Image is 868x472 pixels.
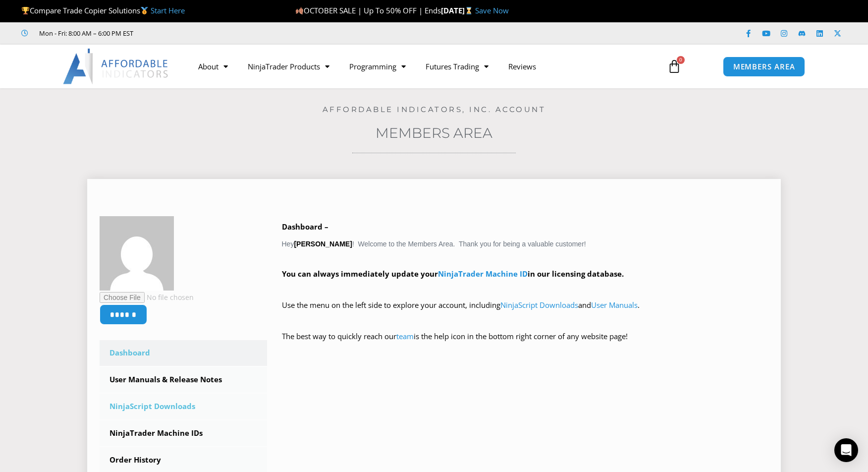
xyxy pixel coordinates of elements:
[465,7,473,14] img: ⌛
[498,55,546,78] a: Reviews
[100,367,267,393] a: User Manuals & Release Notes
[188,55,238,78] a: About
[22,7,29,14] img: 🏆
[323,105,546,114] a: Affordable Indicators, Inc. Account
[296,7,303,14] img: 🍂
[188,55,656,78] nav: Menu
[63,49,169,84] img: LogoAI | Affordable Indicators – NinjaTrader
[282,330,769,357] p: The best way to quickly reach our is the help icon in the bottom right corner of any website page!
[416,55,498,78] a: Futures Trading
[21,5,185,15] span: Compare Trade Copier Solutions
[591,300,638,310] a: User Manuals
[282,220,769,357] div: Hey ! Welcome to the Members Area. Thank you for being a valuable customer!
[147,28,296,38] iframe: Customer reviews powered by Trustpilot
[100,420,267,446] a: NinjaTrader Machine IDs
[294,240,352,248] strong: [PERSON_NAME]
[151,5,185,15] a: Start Here
[652,52,696,81] a: 0
[141,7,148,14] img: 🥇
[282,298,769,326] p: Use the menu on the left side to explore your account, including and .
[238,55,339,78] a: NinjaTrader Products
[282,269,624,279] strong: You can always immediately update your in our licensing database.
[677,56,685,64] span: 0
[100,340,267,366] a: Dashboard
[376,124,492,141] a: Members Area
[834,438,858,462] div: Open Intercom Messenger
[282,222,328,232] b: Dashboard –
[37,27,133,39] span: Mon - Fri: 8:00 AM – 6:00 PM EST
[733,63,795,70] span: MEMBERS AREA
[723,57,806,77] a: MEMBERS AREA
[295,5,441,15] span: OCTOBER SALE | Up To 50% OFF | Ends
[475,5,509,15] a: Save Now
[339,55,416,78] a: Programming
[396,331,414,341] a: team
[441,5,475,15] strong: [DATE]
[438,269,528,279] a: NinjaTrader Machine ID
[100,394,267,419] a: NinjaScript Downloads
[100,216,174,291] img: 11ade8baaf66b7fcee611f068adbaedc44c77e1b2d11191391b4a9de478cae75
[500,300,578,310] a: NinjaScript Downloads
